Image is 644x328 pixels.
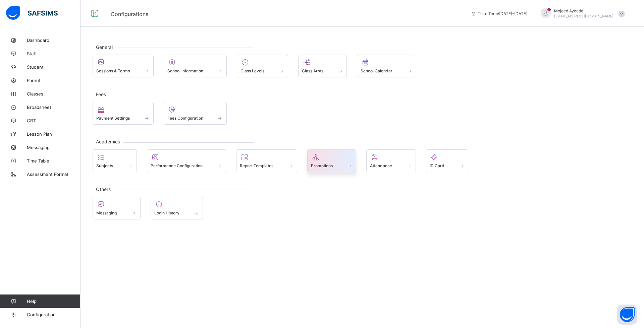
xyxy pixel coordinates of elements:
span: Mojeed Ayoade [554,8,613,13]
span: School Information [167,68,203,73]
span: session/term information [471,11,527,16]
div: School Information [164,55,227,77]
span: Messaging [96,210,117,215]
span: Parent [27,78,80,83]
span: Class Arms [302,68,323,73]
span: Report Templates [240,163,273,168]
span: Performance Configuration [151,163,203,168]
div: ID Card [426,149,468,172]
div: Performance Configuration [147,149,226,172]
img: safsims [6,6,58,20]
div: Messaging [93,197,141,219]
div: Class Arms [298,55,347,77]
div: Report Templates [236,149,297,172]
span: Help [27,299,80,304]
span: Messaging [27,145,80,150]
span: General [93,44,116,50]
span: Assessment Format [27,172,80,177]
span: Subjects [96,163,113,168]
span: Classes [27,91,80,96]
div: Subjects [93,149,137,172]
div: Promotions [307,149,357,172]
span: Fees [93,91,109,97]
span: Student [27,64,80,70]
div: Fees Configuration [164,102,227,125]
span: Promotions [311,163,333,168]
span: [EMAIL_ADDRESS][DOMAIN_NAME] [554,14,613,18]
span: School Calendar [361,68,392,73]
span: Lesson Plan [27,131,80,137]
span: Login History [154,210,179,215]
span: Dashboard [27,38,80,43]
div: Attendance [366,149,416,172]
span: Academics [93,139,123,144]
div: MojeedAyoade [534,8,628,19]
span: Attendance [370,163,392,168]
span: ID Card [430,163,444,168]
span: CBT [27,118,80,123]
span: Others [93,186,114,192]
div: Payment Settings [93,102,154,125]
span: Sessions & Terms [96,68,130,73]
button: Open asap [617,305,637,325]
div: Login History [151,197,203,219]
div: Sessions & Terms [93,55,154,77]
span: Configuration [27,312,80,317]
span: Time Table [27,158,80,163]
span: Class Levels [240,68,264,73]
span: Fees Configuration [167,116,203,121]
div: School Calendar [357,55,416,77]
span: Broadsheet [27,105,80,110]
span: Payment Settings [96,116,130,121]
span: Staff [27,51,80,56]
span: Configurations [111,11,148,17]
div: Class Levels [237,55,288,77]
